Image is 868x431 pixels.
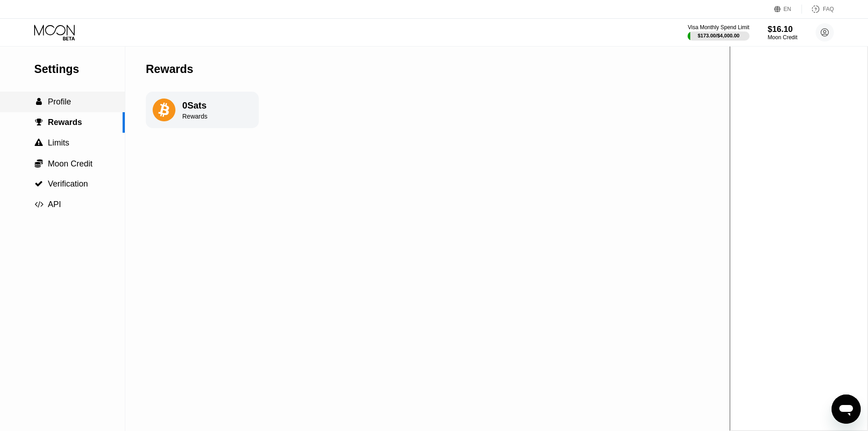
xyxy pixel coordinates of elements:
[35,200,43,208] span: 
[784,6,791,12] div: EN
[688,24,749,31] div: Visa Monthly Spend Limit
[182,113,207,120] div: Rewards
[698,33,740,38] div: $173.00 / $4,000.00
[182,100,207,111] div: 0 Sats
[768,34,797,41] div: Moon Credit
[774,5,802,14] div: EN
[802,5,834,14] div: FAQ
[48,138,69,147] span: Limits
[768,25,797,34] div: $16.10
[34,139,43,147] div: 
[768,25,797,41] div: $16.10Moon Credit
[35,159,43,168] span: 
[34,98,43,106] div: 
[35,139,43,147] span: 
[34,180,43,188] div: 
[34,159,43,168] div: 
[146,62,193,76] div: Rewards
[48,97,71,106] span: Profile
[34,200,43,208] div: 
[48,159,92,168] span: Moon Credit
[48,179,88,188] span: Verification
[832,395,861,424] iframe: Button to launch messaging window
[34,62,125,76] div: Settings
[48,118,82,127] span: Rewards
[823,6,834,12] div: FAQ
[688,24,749,41] div: Visa Monthly Spend Limit$173.00/$4,000.00
[36,98,42,106] span: 
[35,180,43,188] span: 
[34,118,43,126] div: 
[48,200,61,209] span: API
[35,118,43,126] span: 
